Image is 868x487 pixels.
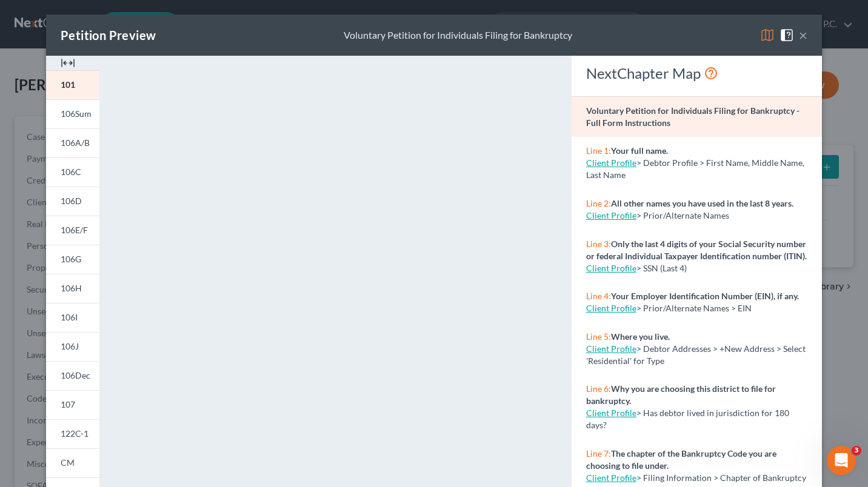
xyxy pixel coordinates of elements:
a: 106J [46,332,99,361]
img: help-close-5ba153eb36485ed6c1ea00a893f15db1cb9b99d6cae46e1a8edb6c62d00a1a76.svg [780,28,794,42]
strong: All other names you have used in the last 8 years. [611,198,793,208]
strong: Your full name. [611,145,668,156]
span: Line 5: [586,331,611,342]
a: Client Profile [586,408,636,418]
span: 106G [61,254,81,264]
a: Client Profile [586,157,636,168]
span: > SSN (Last 4) [636,263,687,273]
a: 106H [46,274,99,303]
a: 106C [46,157,99,187]
strong: Only the last 4 digits of your Social Security number or federal Individual Taxpayer Identificati... [586,239,807,261]
span: 3 [852,446,861,456]
div: NextChapter Map [586,64,807,83]
strong: The chapter of the Bankruptcy Code you are choosing to file under. [586,448,776,471]
a: 106I [46,303,99,332]
div: Voluntary Petition for Individuals Filing for Bankruptcy [344,28,572,42]
span: > Has debtor lived in jurisdiction for 180 days? [586,408,789,430]
a: 122C-1 [46,419,99,448]
span: 106I [61,312,78,322]
span: > Debtor Addresses > +New Address > Select 'Residential' for Type [586,343,806,366]
a: 106A/B [46,128,99,157]
span: 106J [61,341,79,351]
span: Line 7: [586,448,611,459]
span: Line 6: [586,383,611,394]
button: × [799,28,807,42]
a: CM [46,448,99,477]
a: 106G [46,245,99,274]
span: Line 4: [586,291,611,301]
span: 106D [61,196,82,206]
a: Client Profile [586,343,636,354]
a: Client Profile [586,303,636,313]
span: 106E/F [61,225,88,235]
span: CM [61,457,75,468]
strong: Voluntary Petition for Individuals Filing for Bankruptcy - Full Form Instructions [586,105,800,128]
span: Line 1: [586,145,611,156]
span: 122C-1 [61,428,88,439]
span: 106H [61,283,82,293]
span: > Prior/Alternate Names > EIN [636,303,752,313]
span: 106A/B [61,137,90,148]
a: Client Profile [586,263,636,273]
a: 107 [46,390,99,419]
span: 106Dec [61,370,90,380]
span: > Prior/Alternate Names [636,210,729,220]
a: 106E/F [46,216,99,245]
span: 101 [61,79,75,90]
a: Client Profile [586,472,636,483]
span: 106Sum [61,108,92,119]
span: 106C [61,167,81,177]
a: 106Sum [46,99,99,128]
strong: Where you live. [611,331,670,342]
div: Petition Preview [61,27,156,44]
a: 101 [46,70,99,99]
span: > Filing Information > Chapter of Bankruptcy [636,472,806,483]
img: expand-e0f6d898513216a626fdd78e52531dac95497ffd26381d4c15ee2fc46db09dca.svg [61,56,75,70]
strong: Why you are choosing this district to file for bankruptcy. [586,383,776,406]
img: map-eea8200ae884c6f1103ae1953ef3d486a96c86aabb227e865a55264e3737af1f.svg [760,28,775,42]
a: 106Dec [46,361,99,390]
a: 106D [46,187,99,216]
a: Client Profile [586,210,636,220]
iframe: Intercom live chat [827,446,856,475]
span: > Debtor Profile > First Name, Middle Name, Last Name [586,157,804,180]
span: Line 3: [586,239,611,249]
span: Line 2: [586,198,611,208]
span: 107 [61,399,75,409]
strong: Your Employer Identification Number (EIN), if any. [611,291,799,301]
